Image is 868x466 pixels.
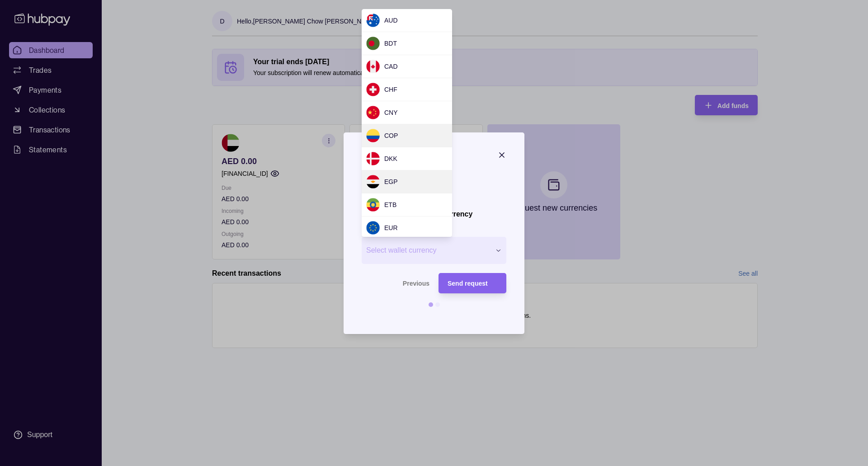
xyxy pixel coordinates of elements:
[384,109,398,116] span: CNY
[366,175,380,188] img: eg
[384,201,396,208] span: ETB
[366,37,380,50] img: bd
[384,132,398,139] span: COP
[366,60,380,73] img: ca
[366,198,380,212] img: et
[366,129,380,142] img: co
[384,63,398,70] span: CAD
[366,221,380,235] img: eu
[384,155,397,162] span: DKK
[384,224,398,231] span: EUR
[384,17,398,24] span: AUD
[366,152,380,165] img: dk
[366,14,380,27] img: au
[384,86,397,93] span: CHF
[366,106,380,119] img: cn
[384,40,397,47] span: BDT
[384,178,398,185] span: EGP
[366,83,380,96] img: ch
